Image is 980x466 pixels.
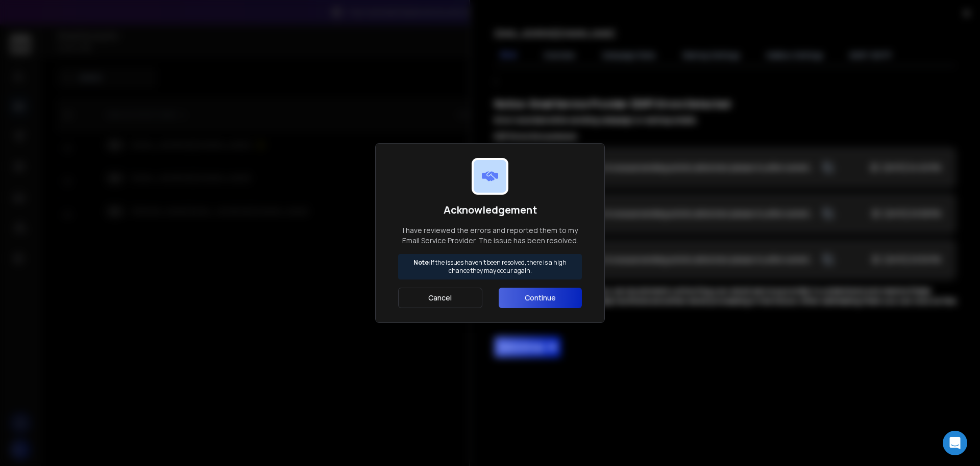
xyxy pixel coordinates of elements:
div: ; [495,74,955,357]
h1: Acknowledgement [398,203,582,217]
strong: Note: [413,258,431,267]
button: Cancel [398,288,482,308]
button: Continue [499,288,582,308]
p: I have reviewed the errors and reported them to my Email Service Provider. The issue has been res... [398,225,582,246]
p: If the issues haven't been resolved, there is a high chance they may occur again. [403,259,577,275]
div: Open Intercom Messenger [943,431,967,455]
